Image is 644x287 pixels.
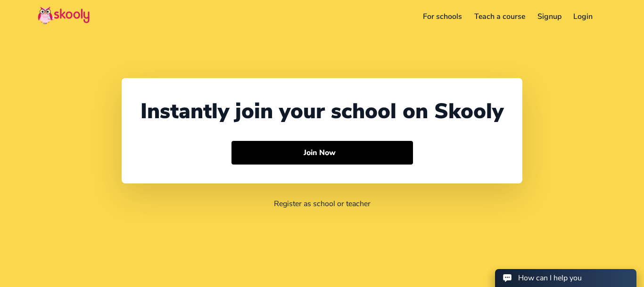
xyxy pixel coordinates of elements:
a: Teach a course [468,9,531,24]
div: Instantly join your school on Skooly [140,97,504,126]
a: Signup [531,9,568,24]
a: Register as school or teacher [274,199,371,209]
a: Login [567,9,599,24]
img: Skooly [38,6,90,25]
a: For schools [417,9,469,24]
button: Join Now [231,141,413,165]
